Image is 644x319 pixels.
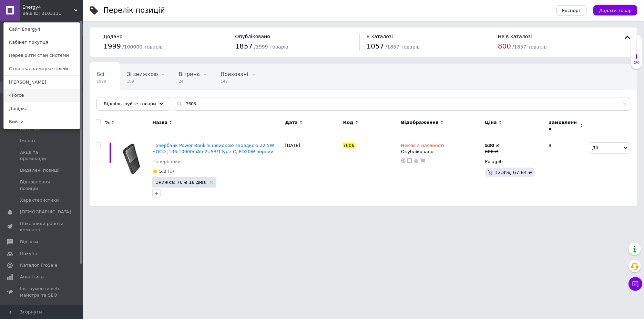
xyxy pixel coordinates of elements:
span: Відображення [401,119,439,126]
span: Немає в наявності [401,143,444,150]
span: 1057 [367,42,384,50]
span: 1857 [235,42,253,50]
div: 2% [631,61,642,65]
div: Опубліковано [401,149,482,155]
span: Відфільтруйте товари [104,101,156,106]
span: [DEMOGRAPHIC_DATA] [20,209,71,215]
div: [DATE] [283,137,341,206]
span: / 1857 товарів [386,44,420,50]
span: Відгуки [20,239,38,245]
span: Відновлення позицій [20,179,64,191]
span: 109 [127,79,158,84]
span: 12.8%, 67.84 ₴ [494,170,532,175]
span: / 100000 товарів [122,44,163,50]
span: Експорт [562,8,581,13]
a: Кабінет покупця [4,36,80,49]
span: Додати товар [599,8,632,13]
span: Знижка: 76 ₴ 18 днів [156,180,206,184]
div: ₴ [485,142,499,149]
span: Не в каталозі [498,34,532,39]
span: В каталозі [367,34,393,39]
span: Інструменти веб-майстра та SEO [20,286,64,298]
span: Опубліковані [96,97,132,104]
div: 606 ₴ [485,149,499,155]
span: 142 [221,79,248,84]
span: 5.0 [159,169,166,174]
a: Сайт Energy4 [4,23,80,36]
span: Код [343,119,354,126]
button: Додати товар [593,5,637,15]
span: / 1999 товарів [254,44,288,50]
span: Показники роботи компанії [20,221,64,233]
span: Покупці [20,251,39,257]
div: Перелік позицій [103,7,165,14]
span: Характеристики [20,197,59,203]
span: % [105,119,110,126]
span: Видалені позиції [20,167,60,173]
button: Експорт [556,5,587,15]
span: Каталог ProSale [20,262,57,268]
span: Вітрина [178,71,200,77]
span: Дата [285,119,298,126]
div: Роздріб [485,159,543,165]
span: Зі знижкою [127,71,158,77]
span: Додано [103,34,122,39]
a: Павербанк Power Bank зі швидкою зарядкою 22.5W HOCO J136 10000mAh 2USB/1Type-C, PD20W чорний [152,143,274,154]
span: Аналітика [20,274,44,280]
span: 24 [178,79,200,84]
button: Чат з покупцем [628,277,642,291]
span: Опубліковано [235,34,270,39]
span: Акції та промокоди [20,149,64,162]
span: Категорії [20,126,42,132]
span: 1999 [96,79,106,84]
span: Всі [96,71,104,77]
img: Павербанк Power Bank с быстрой зарядкой 22.5W HOCO J136 10000mAh |2USB/1Type-C, PD20W черный [117,142,149,175]
span: Дії [592,145,598,150]
span: (1) [168,169,174,174]
span: 7606 [343,143,355,148]
b: 530 [485,143,494,148]
span: Ціна [485,119,497,126]
a: Довідка [4,102,80,115]
div: 9 [544,137,587,206]
span: Приховані [221,71,248,77]
span: Імпорт [20,138,36,144]
a: Перевірити стан системи [4,49,80,62]
span: Управління сайтом [20,304,64,316]
a: Сторінка на маркетплейсі [4,62,80,75]
input: Пошук по назві позиції, артикулу і пошуковим запитам [174,97,630,111]
span: 1999 [103,42,121,50]
span: Energy4 [22,4,74,10]
span: / 1857 товарів [512,44,546,50]
a: 4Force [4,89,80,102]
span: Замовлення [549,119,578,132]
span: Назва [152,119,167,126]
a: Павербанки [152,159,181,165]
div: Ваш ID: 3103111 [22,10,51,17]
a: Вийти [4,115,80,128]
span: 800 [498,42,511,50]
a: [PERSON_NAME] [4,76,80,89]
